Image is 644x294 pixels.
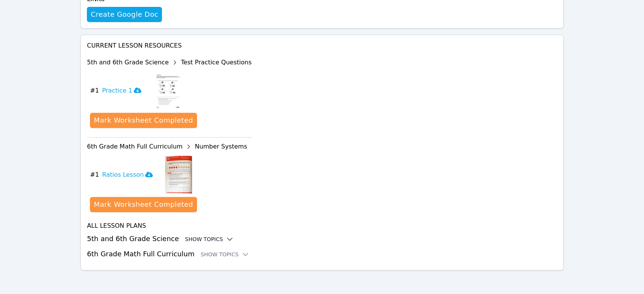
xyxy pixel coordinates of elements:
[94,199,193,210] div: Mark Worksheet Completed
[185,235,234,243] button: Show Topics
[90,170,99,179] span: # 1
[165,156,192,194] img: Ratios Lesson
[90,86,99,95] span: # 1
[200,251,249,258] button: Show Topics
[87,56,252,69] div: 5th and 6th Grade Science Test Practice Questions
[87,41,557,50] h4: Current Lesson Resources
[87,249,557,259] h3: 6th Grade Math Full Curriculum
[87,233,557,244] h3: 5th and 6th Grade Science
[90,197,197,212] button: Mark Worksheet Completed
[90,156,159,194] button: #1Ratios Lesson
[87,141,252,153] div: 6th Grade Math Full Curriculum Number Systems
[94,115,193,126] div: Mark Worksheet Completed
[87,7,162,22] button: Create Google Doc
[90,113,197,128] button: Mark Worksheet Completed
[102,170,153,179] h3: Ratios Lesson
[102,86,141,95] h3: Practice 1
[90,72,147,110] button: #1Practice 1
[87,221,557,230] h4: All Lesson Plans
[91,9,158,20] span: Create Google Doc
[154,72,183,110] img: Practice 1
